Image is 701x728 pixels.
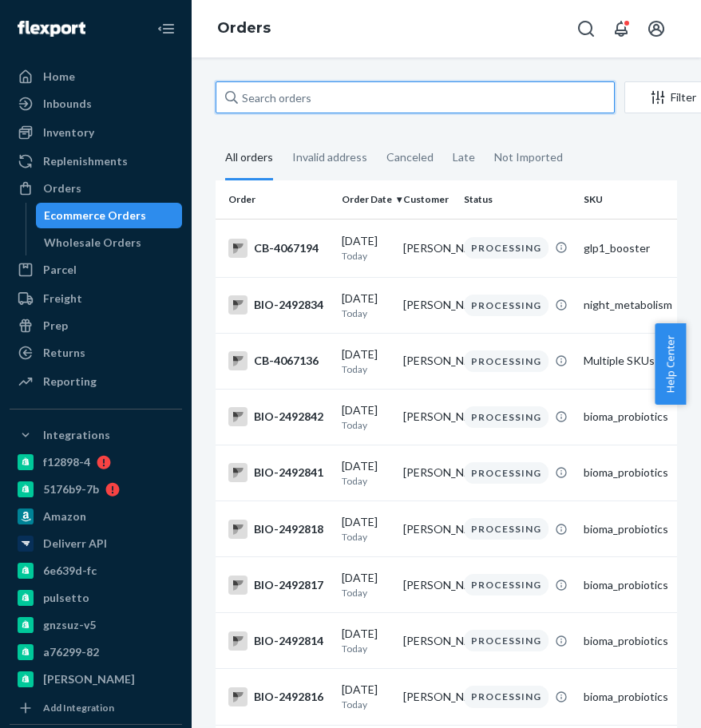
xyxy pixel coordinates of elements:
p: Today [342,418,390,432]
a: Inbounds [10,91,182,117]
div: CB-4067194 [228,239,329,258]
div: PROCESSING [464,295,549,316]
td: [PERSON_NAME] [397,445,458,500]
th: Order [216,180,335,219]
a: Orders [217,19,271,37]
div: BIO-2492814 [228,631,329,651]
div: BIO-2492842 [228,407,329,426]
td: [PERSON_NAME] [397,219,458,277]
a: [PERSON_NAME] [10,667,182,692]
button: Open notifications [605,13,637,45]
div: Returns [43,345,85,361]
div: Late [453,136,475,178]
a: Wholesale Orders [36,230,183,255]
p: Today [342,474,390,488]
div: PROCESSING [464,630,549,651]
div: a76299-82 [43,644,99,660]
button: Help Center [655,323,686,405]
div: PROCESSING [464,350,549,372]
a: a76299-82 [10,639,182,665]
div: [PERSON_NAME] [43,671,135,687]
p: Today [342,586,390,599]
div: BIO-2492841 [228,463,329,482]
div: [DATE] [342,233,390,263]
td: [PERSON_NAME] [397,557,458,613]
div: Not Imported [494,136,563,178]
a: pulsetto [10,585,182,611]
div: Inbounds [43,96,92,112]
div: All orders [225,136,273,180]
td: [PERSON_NAME] [397,669,458,725]
div: Inventory [43,125,94,140]
p: Today [342,362,390,376]
div: f12898-4 [43,454,90,470]
p: Today [342,698,390,711]
div: Home [43,69,75,85]
div: BIO-2492818 [228,520,329,539]
div: PROCESSING [464,462,549,484]
a: Orders [10,176,182,201]
div: Amazon [43,508,86,524]
div: CB-4067136 [228,351,329,370]
input: Search orders [216,81,615,113]
button: Close Navigation [150,13,182,45]
div: Parcel [43,262,77,278]
td: [PERSON_NAME] [397,333,458,389]
div: Integrations [43,427,110,443]
div: Replenishments [43,153,128,169]
img: Flexport logo [18,21,85,37]
div: Prep [43,318,68,334]
div: PROCESSING [464,237,549,259]
button: Open account menu [640,13,672,45]
div: PROCESSING [464,518,549,540]
a: Prep [10,313,182,338]
div: PROCESSING [464,406,549,428]
a: Returns [10,340,182,366]
th: Order Date [335,180,397,219]
div: BIO-2492816 [228,687,329,706]
div: Canceled [386,136,434,178]
a: gnzsuz-v5 [10,612,182,638]
p: Today [342,530,390,544]
div: [DATE] [342,346,390,376]
div: [DATE] [342,570,390,599]
p: Today [342,307,390,320]
td: [PERSON_NAME] [397,389,458,445]
div: Customer [403,192,452,206]
div: [DATE] [342,514,390,544]
div: BIO-2492817 [228,576,329,595]
td: [PERSON_NAME] [397,277,458,333]
a: Inventory [10,120,182,145]
a: Freight [10,286,182,311]
a: Replenishments [10,148,182,174]
a: Amazon [10,504,182,529]
div: gnzsuz-v5 [43,617,96,633]
div: Orders [43,180,81,196]
th: Status [457,180,577,219]
div: [DATE] [342,291,390,320]
div: Add Integration [43,701,114,714]
a: Parcel [10,257,182,283]
div: [DATE] [342,402,390,432]
a: Ecommerce Orders [36,203,183,228]
a: 6e639d-fc [10,558,182,584]
a: f12898-4 [10,449,182,475]
a: Home [10,64,182,89]
td: [PERSON_NAME] [397,501,458,557]
div: [DATE] [342,458,390,488]
div: Freight [43,291,82,307]
div: pulsetto [43,590,89,606]
div: 5176b9-7b [43,481,99,497]
button: Integrations [10,422,182,448]
p: Today [342,249,390,263]
div: PROCESSING [464,574,549,595]
a: Reporting [10,369,182,394]
div: Wholesale Orders [44,235,141,251]
div: Reporting [43,374,97,390]
div: [DATE] [342,626,390,655]
a: Add Integration [10,698,182,718]
div: [DATE] [342,682,390,711]
p: Today [342,642,390,655]
div: Ecommerce Orders [44,208,146,224]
